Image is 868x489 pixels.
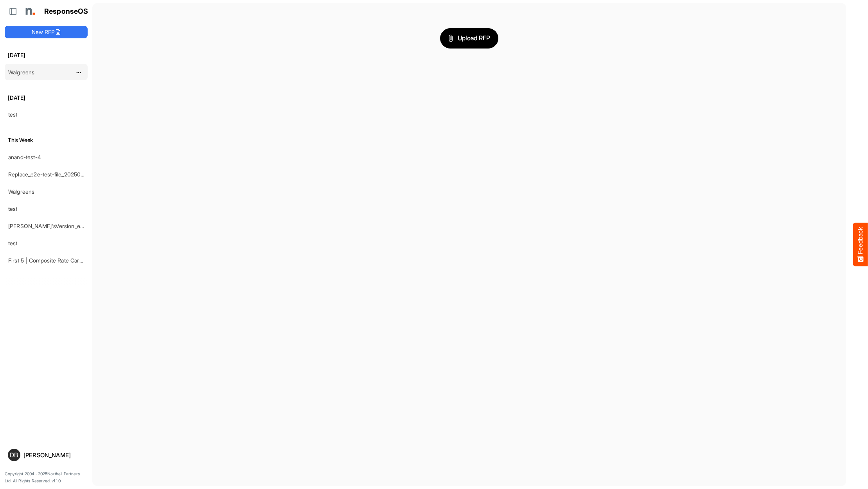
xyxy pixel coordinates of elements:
[8,154,41,160] a: anand-test-4
[8,111,18,118] a: test
[853,223,868,266] button: Feedback
[5,26,88,38] button: New RFP
[5,471,88,484] p: Copyright 2004 - 2025 Northell Partners Ltd. All Rights Reserved. v 1.1.0
[8,69,34,76] a: Walgreens
[448,33,491,43] span: Upload RFP
[8,171,109,178] a: Replace_e2e-test-file_20250604_111803
[10,452,18,458] span: DB
[5,93,88,102] h6: [DATE]
[23,452,84,458] div: [PERSON_NAME]
[5,136,88,144] h6: This Week
[8,240,18,246] a: test
[440,28,499,49] button: Upload RFP
[8,223,155,229] a: [PERSON_NAME]'sVersion_e2e-test-file_20250604_111803
[75,68,83,76] button: dropdownbutton
[8,257,101,264] a: First 5 | Composite Rate Card [DATE]
[5,51,88,59] h6: [DATE]
[8,205,18,212] a: test
[8,188,34,195] a: Walgreens
[22,4,37,19] img: Northell
[44,7,88,16] h1: ResponseOS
